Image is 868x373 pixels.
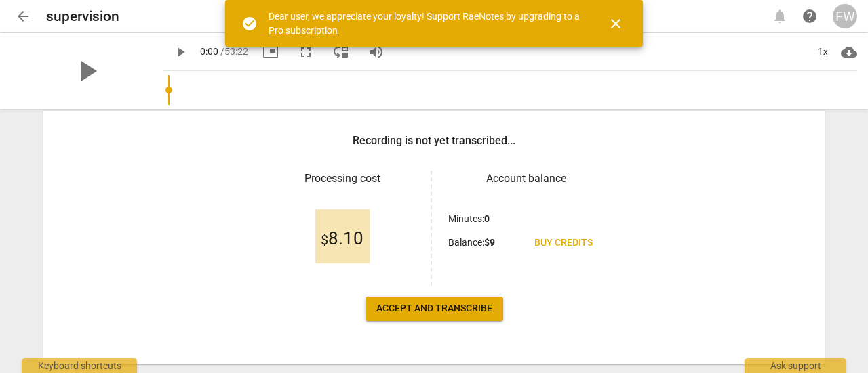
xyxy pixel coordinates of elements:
[802,8,818,24] span: help
[484,237,495,248] b: $ 9
[368,44,384,60] span: volume_up
[298,44,314,60] span: fullscreen
[448,212,490,226] p: Minutes :
[376,302,492,315] span: Accept and transcribe
[797,4,822,28] a: Help
[220,46,248,57] span: / 53:22
[321,229,363,249] span: 8.10
[269,9,583,37] div: Dear user, we appreciate your loyalty! Support RaeNotes by upgrading to a
[241,16,258,32] span: check_circle
[608,16,624,32] span: close
[262,44,279,60] span: picture_in_picture
[264,171,420,187] h3: Processing cost
[46,8,119,25] h2: supervision
[294,40,318,64] button: Fullscreen
[833,4,857,28] button: FW
[745,358,846,373] div: Ask support
[269,25,338,36] a: Pro subscription
[366,297,503,321] button: Accept and transcribe
[333,44,349,60] span: move_down
[841,44,857,60] span: cloud_download
[15,8,31,24] span: arrow_back
[69,53,104,89] span: play_arrow
[22,358,137,373] div: Keyboard shortcuts
[484,213,490,224] b: 0
[364,40,389,64] button: Volume
[448,171,604,187] h3: Account balance
[524,231,604,255] a: Buy credits
[353,133,515,149] h3: Recording is not yet transcribed...
[810,41,835,63] div: 1x
[448,236,495,250] p: Balance :
[168,40,193,64] button: Play
[172,44,189,60] span: play_arrow
[258,40,283,64] button: Picture in picture
[321,232,328,248] span: $
[599,7,632,40] button: Close
[200,46,218,57] span: 0:00
[329,40,353,64] button: View player as separate pane
[534,236,593,250] span: Buy credits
